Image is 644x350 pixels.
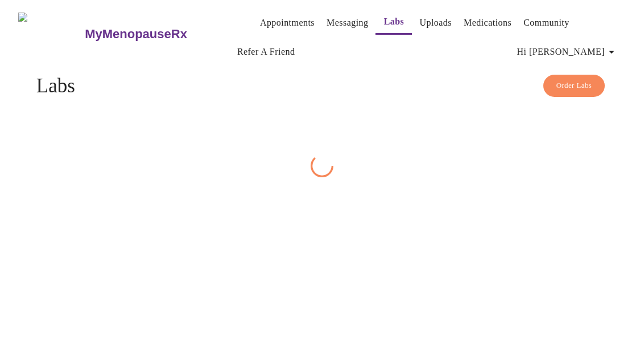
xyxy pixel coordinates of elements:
span: Order Labs [556,79,592,92]
button: Refer a Friend [233,40,300,63]
a: Messaging [327,15,368,31]
a: Medications [464,15,511,31]
a: MyMenopauseRx [84,14,233,54]
button: Labs [375,10,412,35]
a: Labs [384,14,404,30]
span: Hi [PERSON_NAME] [517,44,618,60]
button: Hi [PERSON_NAME] [513,40,623,63]
button: Messaging [322,11,373,34]
h4: Labs [36,75,608,97]
a: Refer a Friend [237,44,295,60]
a: Community [523,15,569,31]
button: Medications [459,11,516,34]
a: Uploads [419,15,452,31]
button: Uploads [415,11,456,34]
button: Appointments [255,11,319,34]
button: Order Labs [543,75,605,97]
a: Appointments [260,15,315,31]
h3: MyMenopauseRx [85,27,187,42]
img: MyMenopauseRx Logo [18,13,84,55]
button: Community [519,11,574,34]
